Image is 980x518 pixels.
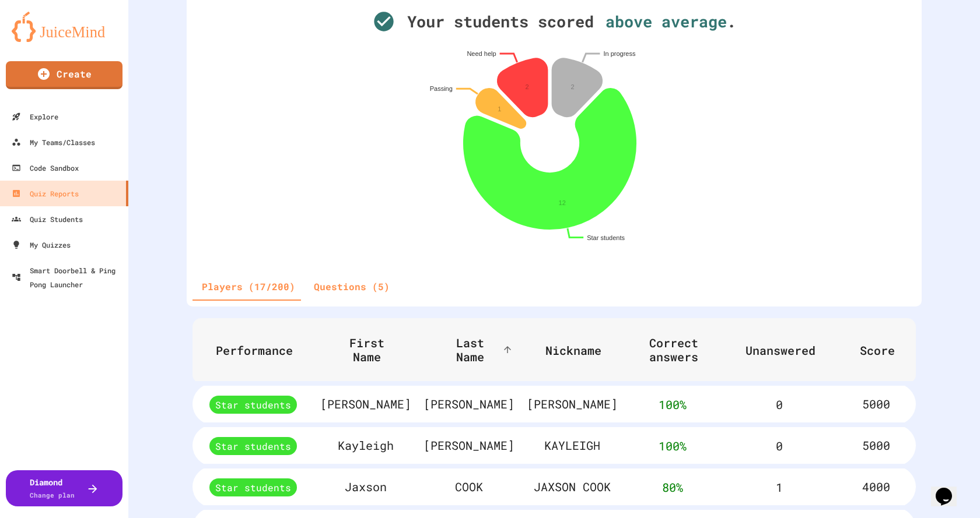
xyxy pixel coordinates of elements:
[12,110,58,124] div: Explore
[192,273,304,301] button: Players (17/200)
[430,85,453,92] text: Passing
[836,466,916,508] th: 4000
[12,135,95,149] div: My Teams/Classes
[647,336,716,364] span: Correct answers
[192,273,399,301] div: basic tabs example
[587,234,625,241] text: Star students
[745,343,831,357] span: Unanswered
[12,12,117,42] img: logo-orange.svg
[423,396,514,411] span: [PERSON_NAME]
[545,343,617,357] span: Nickname
[338,438,394,453] span: Kayleigh
[12,212,83,226] div: Quiz Students
[209,478,297,496] span: Star students
[603,50,636,57] text: In progress
[12,161,79,175] div: Code Sandbox
[12,263,124,291] div: Smart Doorbell & Ping Pong Launcher
[467,50,496,57] text: Need help
[836,425,916,466] th: 5000
[860,343,910,357] span: Score
[209,437,297,455] span: Star students
[441,336,515,364] span: Last Name
[216,343,308,357] span: Performance
[521,425,624,466] th: KAYLEIGH
[521,466,624,508] th: JAXSON COOK
[304,273,399,301] button: Questions (5)
[662,480,683,495] span: 80 %
[776,397,783,412] span: 0
[337,336,412,364] span: First Name
[423,438,514,453] span: [PERSON_NAME]
[12,186,79,200] div: Quiz Reports
[30,491,75,499] span: Change plan
[931,471,968,506] iframe: chat widget
[209,396,297,414] span: Star students
[6,470,123,506] button: DiamondChange plan
[345,479,387,494] span: Jaxson
[455,479,483,494] span: COOK
[776,480,783,495] span: 1
[321,10,787,34] div: Your students scored .
[659,397,687,412] span: 100 %
[659,438,687,453] span: 100 %
[521,383,624,425] th: [PERSON_NAME]
[776,438,783,453] span: 0
[320,396,411,411] span: [PERSON_NAME]
[836,383,916,425] th: 5000
[594,10,727,34] span: above average
[12,238,71,252] div: My Quizzes
[6,61,123,89] a: Create
[30,476,75,501] div: Diamond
